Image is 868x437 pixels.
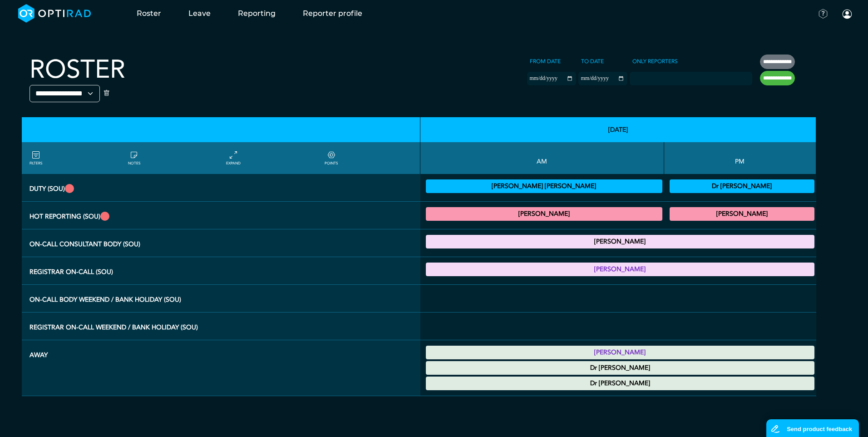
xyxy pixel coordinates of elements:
label: Only Reporters [630,55,681,68]
th: [DATE] [420,117,816,142]
summary: Dr [PERSON_NAME] [671,181,813,192]
h2: Roster [30,55,125,85]
summary: [PERSON_NAME] [427,264,813,275]
a: show/hide notes [128,150,140,166]
th: On-Call Body Weekend / Bank Holiday (SOU) [22,285,420,313]
div: On-Call Consultant Body 17:00 - 21:00 [426,235,814,248]
th: Registrar On-Call (SOU) [22,257,420,285]
summary: [PERSON_NAME] [671,209,813,219]
img: brand-opti-rad-logos-blue-and-white-d2f68631ba2948856bd03f2d395fb146ddc8fb01b4b6e9315ea85fa773367... [18,4,91,23]
th: Away [22,340,420,396]
summary: [PERSON_NAME] [427,347,813,358]
label: From date [527,55,563,68]
a: collapse/expand entries [226,150,241,166]
label: To date [578,55,607,68]
th: Hot Reporting (SOU) [22,202,420,229]
summary: Dr [PERSON_NAME] [427,363,813,373]
th: Duty (SOU) [22,174,420,202]
summary: Dr [PERSON_NAME] [427,378,813,389]
th: AM [420,142,664,174]
th: On-Call Consultant Body (SOU) [22,229,420,257]
div: Registrar On-Call 17:00 - 21:00 [426,263,814,276]
summary: [PERSON_NAME] [427,236,813,247]
div: Annual Leave 00:00 - 23:59 [426,361,814,375]
th: Registrar On-Call Weekend / Bank Holiday (SOU) [22,313,420,340]
div: Annual Leave 00:00 - 23:59 [426,377,814,390]
div: CT Trauma & Urgent/MRI Trauma & Urgent 13:00 - 17:30 [670,207,814,221]
summary: [PERSON_NAME] [427,209,661,219]
a: collapse/expand expected points [325,150,338,166]
div: Annual Leave 00:00 - 23:59 [426,346,814,359]
a: FILTERS [30,150,42,166]
div: Vetting (30 PF Points) 09:00 - 13:00 [426,179,662,193]
input: null [631,73,676,81]
div: Vetting (30 PF Points) 13:00 - 17:00 [670,179,814,193]
summary: [PERSON_NAME] [PERSON_NAME] [427,181,661,192]
th: PM [664,142,816,174]
div: MRI Trauma & Urgent/CT Trauma & Urgent 09:00 - 13:00 [426,207,662,221]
